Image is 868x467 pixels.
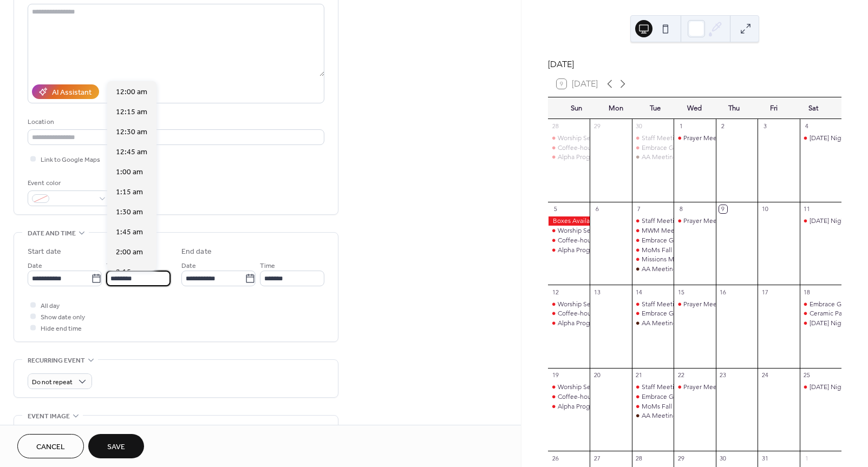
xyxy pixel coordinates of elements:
[675,97,714,119] div: Wed
[642,402,701,411] div: MoMs Fall Semester
[260,260,275,272] span: Time
[116,127,147,138] span: 12:30 am
[116,147,147,158] span: 12:45 am
[548,402,590,411] div: Alpha Program
[28,246,61,258] div: Start date
[642,153,677,162] div: AA Meeting
[632,300,674,309] div: Staff Meeting
[803,288,811,296] div: 18
[593,454,601,462] div: 27
[88,434,144,458] button: Save
[558,392,647,402] div: Coffee-house Worship Service
[803,371,811,379] div: 25
[677,205,685,213] div: 8
[632,216,674,226] div: Staff Meeting
[800,300,841,309] div: Embrace Grace Baby Shower
[558,153,601,162] div: Alpha Program
[548,319,590,328] div: Alpha Program
[548,392,590,402] div: Coffee-house Worship Service
[642,216,682,226] div: Staff Meeting
[632,411,674,420] div: AA Meeting
[28,355,85,366] span: Recurring event
[548,309,590,318] div: Coffee-house Worship Service
[632,143,674,153] div: Embrace Grace Program
[181,260,196,272] span: Date
[17,434,84,458] button: Cancel
[116,247,143,258] span: 2:00 am
[593,205,601,213] div: 6
[558,236,647,245] div: Coffee-house Worship Service
[793,97,833,119] div: Sat
[642,392,712,402] div: Embrace Grace Program
[683,300,728,309] div: Prayer Meeting
[558,319,601,328] div: Alpha Program
[677,122,685,130] div: 1
[632,153,674,162] div: AA Meeting
[32,376,73,389] span: Do not repeat
[551,205,559,213] div: 5
[593,371,601,379] div: 20
[116,267,143,278] span: 2:15 am
[677,371,685,379] div: 22
[558,226,657,235] div: Worship Service (Live & Streamed)
[761,122,769,130] div: 3
[557,97,596,119] div: Sun
[41,154,100,166] span: Link to Google Maps
[719,205,727,213] div: 9
[551,122,559,130] div: 28
[551,288,559,296] div: 12
[36,442,65,453] span: Cancel
[683,134,728,143] div: Prayer Meeting
[642,265,677,274] div: AA Meeting
[683,383,728,392] div: Prayer Meeting
[558,246,601,255] div: Alpha Program
[548,143,590,153] div: Coffee-house Worship Service
[116,107,147,118] span: 12:15 am
[642,383,682,392] div: Staff Meeting
[674,216,715,226] div: Prayer Meeting
[642,226,686,235] div: MWM Meeting
[677,454,685,462] div: 29
[548,134,590,143] div: Worship Service (Live & Streamed)
[803,205,811,213] div: 11
[632,255,674,264] div: Missions Meeting
[642,319,677,328] div: AA Meeting
[28,177,109,189] div: Event color
[761,371,769,379] div: 24
[41,312,85,323] span: Show date only
[558,300,657,309] div: Worship Service (Live & Streamed)
[719,288,727,296] div: 16
[116,227,143,238] span: 1:45 am
[719,371,727,379] div: 23
[548,58,841,71] div: [DATE]
[106,260,121,272] span: Time
[636,97,675,119] div: Tue
[548,153,590,162] div: Alpha Program
[800,383,841,392] div: Saturday Night Worship
[642,309,712,318] div: Embrace Grace Program
[642,411,677,420] div: AA Meeting
[596,97,636,119] div: Mon
[32,84,99,99] button: AI Assistant
[116,87,147,98] span: 12:00 am
[28,411,70,422] span: Event image
[714,97,754,119] div: Thu
[116,207,143,218] span: 1:30 am
[635,454,643,462] div: 28
[683,216,728,226] div: Prayer Meeting
[632,246,674,255] div: MoMs Fall Semester
[761,454,769,462] div: 31
[635,205,643,213] div: 7
[41,300,60,312] span: All day
[558,383,657,392] div: Worship Service (Live & Streamed)
[635,122,643,130] div: 30
[558,134,657,143] div: Worship Service (Live & Streamed)
[635,288,643,296] div: 14
[28,228,76,239] span: Date and time
[632,319,674,328] div: AA Meeting
[593,122,601,130] div: 29
[28,260,42,272] span: Date
[107,442,125,453] span: Save
[754,97,793,119] div: Fri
